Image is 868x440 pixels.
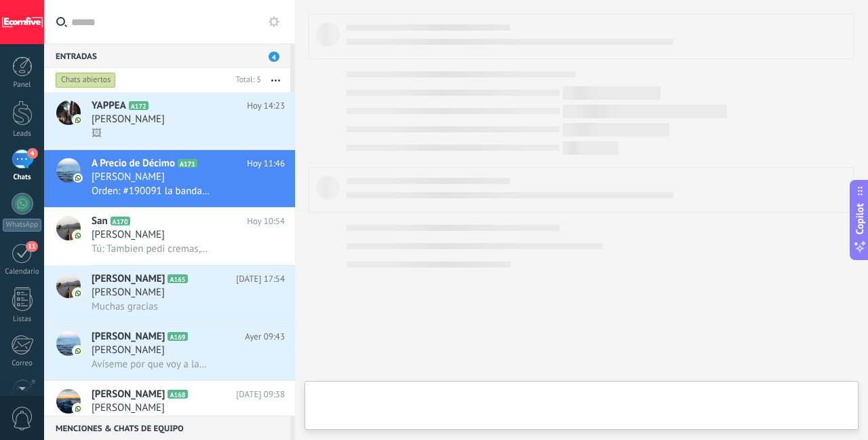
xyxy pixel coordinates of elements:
div: Correo [3,359,42,368]
span: Orden: #190091 la banda multifuncional la eligió morada, pero el señor la necesita AZUL. ¿Me conf... [92,185,210,198]
span: Muchas gracias [92,300,158,313]
span: Hoy 14:23 [247,99,285,113]
span: [PERSON_NAME] [92,286,165,299]
span: 🖼 [92,127,102,140]
span: A169 [167,332,187,341]
span: San [92,215,108,228]
span: A165 [167,274,187,283]
span: A168 [167,390,187,399]
span: 11 [26,241,37,252]
span: Hoy 11:46 [247,157,285,170]
span: [PERSON_NAME] [92,272,165,286]
a: avatariconSanA170Hoy 10:54[PERSON_NAME]Tú: Tambien pedi cremas, me quedan pero para que no pase l... [44,208,295,265]
span: [PERSON_NAME] [92,330,165,344]
button: Más [261,68,290,92]
div: Chats abiertos [56,72,116,88]
img: icon [73,346,83,356]
div: Entradas [44,43,290,68]
a: avatariconYAPPEAA172Hoy 14:23[PERSON_NAME]🖼 [44,92,295,149]
span: Avíseme por que voy a lanzar una campaña fuerte [92,358,210,371]
div: WhatsApp [3,219,41,232]
div: Total: 5 [231,73,261,87]
span: [PERSON_NAME] [92,113,165,126]
div: Chats [3,173,42,182]
div: Leads [3,130,42,139]
span: A170 [111,217,130,225]
img: icon [73,115,83,125]
span: [PERSON_NAME] [92,401,165,415]
span: Hoy 10:54 [247,215,285,228]
span: Copilot [853,204,867,235]
div: Panel [3,81,42,90]
div: Calendario [3,268,42,276]
span: Ayer 09:43 [245,330,285,344]
a: avatariconA Precio de DécimoA171Hoy 11:46[PERSON_NAME]Orden: #190091 la banda multifuncional la e... [44,150,295,207]
img: icon [73,404,83,414]
div: Menciones & Chats de equipo [44,416,290,440]
span: 4 [27,148,38,159]
span: [PERSON_NAME] [92,228,165,242]
a: avataricon[PERSON_NAME]A168[DATE] 09:38[PERSON_NAME] [44,381,295,438]
span: 4 [269,52,279,62]
a: avataricon[PERSON_NAME]A165[DATE] 17:54[PERSON_NAME]Muchas gracias [44,265,295,323]
a: avataricon[PERSON_NAME]A169Ayer 09:43[PERSON_NAME]Avíseme por que voy a lanzar una campaña fuerte [44,323,295,380]
span: [PERSON_NAME] [92,388,165,401]
span: [DATE] 09:38 [236,388,285,401]
img: icon [73,173,83,183]
span: YAPPEA [92,99,126,113]
img: icon [73,231,83,240]
span: [PERSON_NAME] [92,344,165,357]
span: A172 [129,101,149,110]
div: Listas [3,315,42,324]
span: A171 [178,159,197,168]
span: [DATE] 17:54 [236,272,285,286]
span: Tú: Tambien pedi cremas, me quedan pero para que no pase lo de los lapices [92,242,210,255]
span: [PERSON_NAME] [92,170,165,184]
span: A Precio de Décimo [92,157,175,170]
img: icon [73,289,83,298]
